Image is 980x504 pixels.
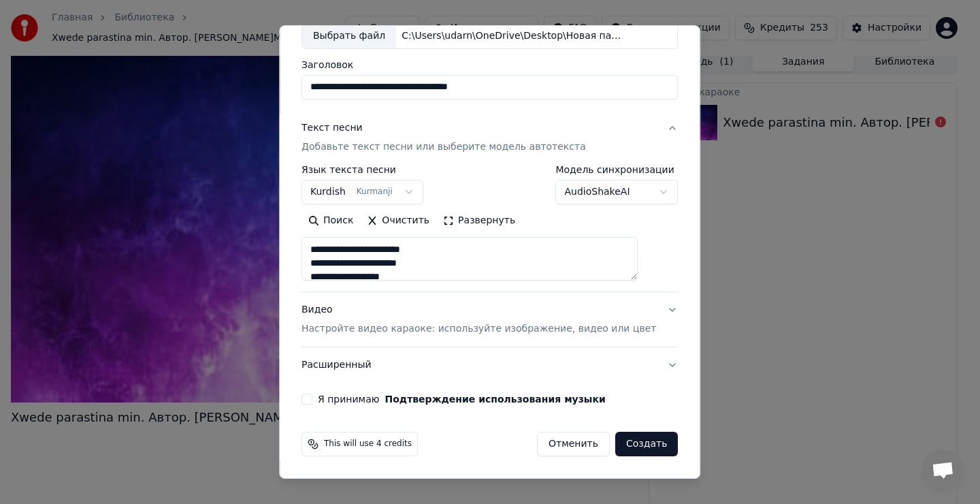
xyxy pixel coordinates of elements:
[537,432,610,456] button: Отменить
[301,292,678,347] button: ВидеоНастройте видео караоке: используйте изображение, видео или цвет
[301,347,678,383] button: Расширенный
[361,210,437,232] button: Очистить
[302,24,396,48] div: Выбрать файл
[396,29,627,43] div: C:\Users\udarn\OneDrive\Desktop\Новая папка\Новая папка (3)\Xwede parastina min. Автор. [PERSON_N...
[324,439,412,450] span: This will use 4 credits
[318,394,606,404] label: Я принимаю
[301,121,363,135] div: Текст песни
[301,210,360,232] button: Поиск
[615,432,678,456] button: Создать
[436,210,522,232] button: Развернуть
[301,322,656,336] p: Настройте видео караоке: используйте изображение, видео или цвет
[301,110,678,165] button: Текст песниДобавьте текст песни или выберите модель автотекста
[301,165,678,292] div: Текст песниДобавьте текст песни или выберите модель автотекста
[301,140,586,154] p: Добавьте текст песни или выберите модель автотекста
[301,60,678,69] label: Заголовок
[556,165,679,174] label: Модель синхронизации
[301,165,423,174] label: Язык текста песни
[301,303,656,336] div: Видео
[385,394,606,404] button: Я принимаю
